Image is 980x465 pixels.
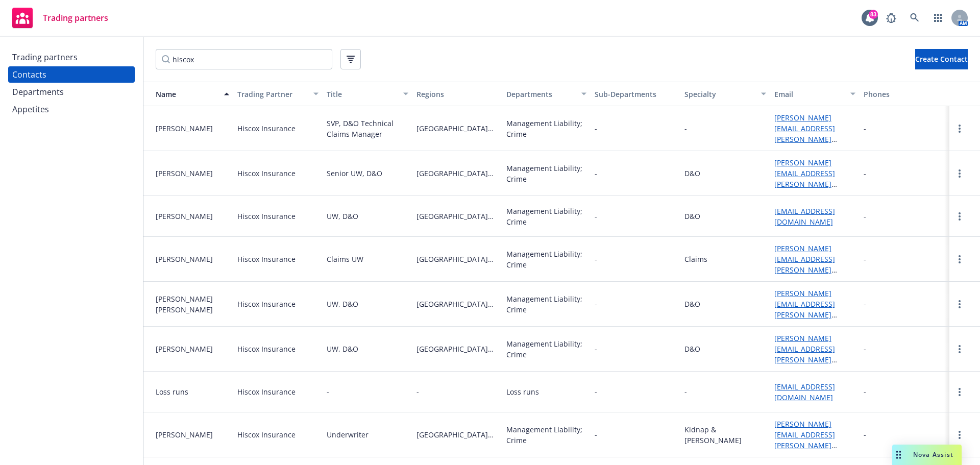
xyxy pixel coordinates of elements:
[864,89,945,100] div: Phones
[595,386,597,397] span: -
[506,163,586,184] div: Management Liability; Crime
[237,123,296,134] div: Hiscox Insurance
[953,210,966,223] a: more
[156,211,229,222] div: [PERSON_NAME]
[928,8,948,28] a: Switch app
[595,344,597,354] span: -
[869,10,878,19] div: 83
[237,344,296,354] div: Hiscox Insurance
[953,386,966,398] a: more
[864,344,866,354] div: -
[506,386,539,397] div: Loss runs
[595,211,597,222] span: -
[684,123,687,134] div: -
[416,89,498,100] div: Regions
[327,386,329,397] div: -
[595,429,597,440] span: -
[953,167,966,180] a: more
[864,299,866,309] div: -
[156,123,229,134] div: [PERSON_NAME]
[412,82,502,106] button: Regions
[953,298,966,310] a: more
[506,293,586,315] div: Management Liability; Crime
[904,8,925,28] a: Search
[148,89,218,100] div: Name
[915,49,968,69] button: Create Contact
[506,338,586,360] div: Management Liability; Crime
[237,299,296,309] div: Hiscox Insurance
[237,211,296,222] div: Hiscox Insurance
[237,386,296,397] div: Hiscox Insurance
[595,89,676,100] div: Sub-Departments
[953,253,966,265] a: more
[416,211,498,222] span: [GEOGRAPHIC_DATA][US_STATE]
[416,344,498,354] span: [GEOGRAPHIC_DATA][US_STATE]
[864,123,866,134] div: -
[233,82,323,106] button: Trading Partner
[774,89,845,100] div: Email
[864,211,866,222] div: -
[595,299,597,309] span: -
[864,168,866,179] div: -
[774,113,835,165] a: [PERSON_NAME][EMAIL_ADDRESS][PERSON_NAME][PERSON_NAME][DOMAIN_NAME]
[864,429,866,440] div: -
[156,386,229,397] div: Loss runs
[8,49,135,65] a: Trading partners
[416,299,498,309] span: [GEOGRAPHIC_DATA][US_STATE]
[774,288,835,341] a: [PERSON_NAME][EMAIL_ADDRESS][PERSON_NAME][PERSON_NAME][DOMAIN_NAME]
[684,344,700,354] div: D&O
[684,424,766,446] div: Kidnap & [PERSON_NAME]
[506,118,586,139] div: Management Liability; Crime
[774,333,835,375] a: [PERSON_NAME][EMAIL_ADDRESS][PERSON_NAME][DOMAIN_NAME]
[684,386,687,397] div: -
[327,254,363,264] div: Claims UW
[506,206,586,227] div: Management Liability; Crime
[327,118,408,139] div: SVP, D&O Technical Claims Manager
[892,445,905,465] div: Drag to move
[237,254,296,264] div: Hiscox Insurance
[595,123,597,134] span: -
[953,123,966,135] a: more
[684,299,700,309] div: D&O
[327,344,358,354] div: UW, D&O
[502,82,591,106] button: Departments
[416,254,498,264] span: [GEOGRAPHIC_DATA][US_STATE]
[953,429,966,441] a: more
[915,54,968,64] span: Create Contact
[506,249,586,270] div: Management Liability; Crime
[156,49,332,69] input: Filter by keyword...
[774,243,835,296] a: [PERSON_NAME][EMAIL_ADDRESS][PERSON_NAME][PERSON_NAME][DOMAIN_NAME]
[864,254,866,264] div: -
[8,4,112,32] a: Trading partners
[8,66,135,83] a: Contacts
[680,82,770,106] button: Specialty
[8,84,135,100] a: Departments
[156,168,229,179] div: [PERSON_NAME]
[595,168,597,179] span: -
[416,429,498,440] span: [GEOGRAPHIC_DATA][US_STATE]
[156,254,229,264] div: [PERSON_NAME]
[8,101,135,117] a: Appetites
[684,89,755,100] div: Specialty
[892,445,962,465] button: Nova Assist
[156,344,229,354] div: [PERSON_NAME]
[12,101,49,117] div: Appetites
[864,386,866,397] div: -
[506,424,586,446] div: Management Liability; Crime
[12,49,78,65] div: Trading partners
[595,254,597,264] span: -
[416,386,498,397] span: -
[591,82,680,106] button: Sub-Departments
[12,84,64,100] div: Departments
[237,429,296,440] div: Hiscox Insurance
[416,123,498,134] span: [GEOGRAPHIC_DATA][US_STATE]
[156,293,229,315] div: [PERSON_NAME] [PERSON_NAME]
[774,206,835,227] a: [EMAIL_ADDRESS][DOMAIN_NAME]
[881,8,901,28] a: Report a Bug
[774,158,835,210] a: [PERSON_NAME][EMAIL_ADDRESS][PERSON_NAME][PERSON_NAME][DOMAIN_NAME]
[327,211,358,222] div: UW, D&O
[323,82,412,106] button: Title
[327,168,382,179] div: Senior UW, D&O
[143,82,233,106] button: Name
